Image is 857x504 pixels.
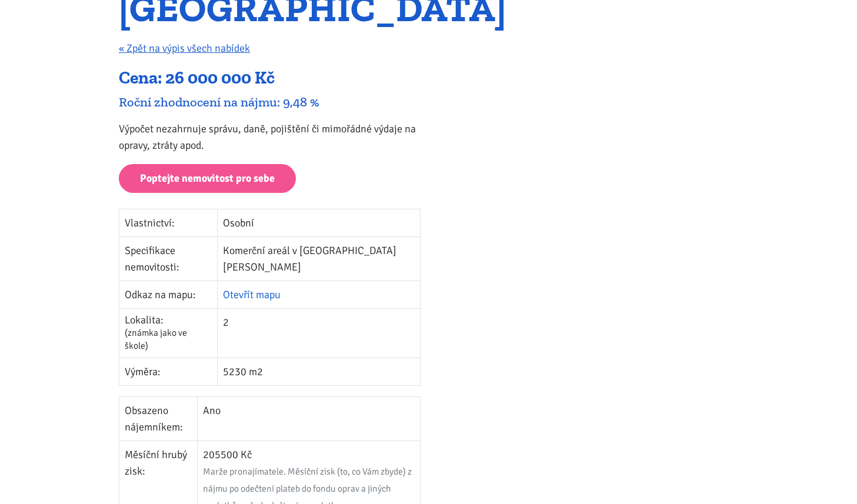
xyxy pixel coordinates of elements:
[218,358,421,385] td: 5230 m2
[119,121,421,153] p: Výpočet nezahrnuje správu, daně, pojištění či mimořádné výdaje na opravy, ztráty apod.
[119,164,296,193] a: Poptejte nemovitost pro sebe
[119,358,218,385] td: Výměra:
[218,308,421,358] td: 2
[119,236,218,281] td: Specifikace nemovitosti:
[119,308,218,358] td: Lokalita:
[223,288,281,301] a: Otevřít mapu
[197,396,420,440] td: Ano
[119,281,218,308] td: Odkaz na mapu:
[119,396,198,440] td: Obsazeno nájemníkem:
[218,209,421,236] td: Osobní
[125,327,187,352] span: (známka jako ve škole)
[119,67,421,89] div: Cena: 26 000 000 Kč
[119,42,250,55] a: « Zpět na výpis všech nabídek
[119,209,218,236] td: Vlastnictví:
[119,94,421,110] div: Roční zhodnocení na nájmu: 9,48 %
[218,236,421,281] td: Komerční areál v [GEOGRAPHIC_DATA][PERSON_NAME]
